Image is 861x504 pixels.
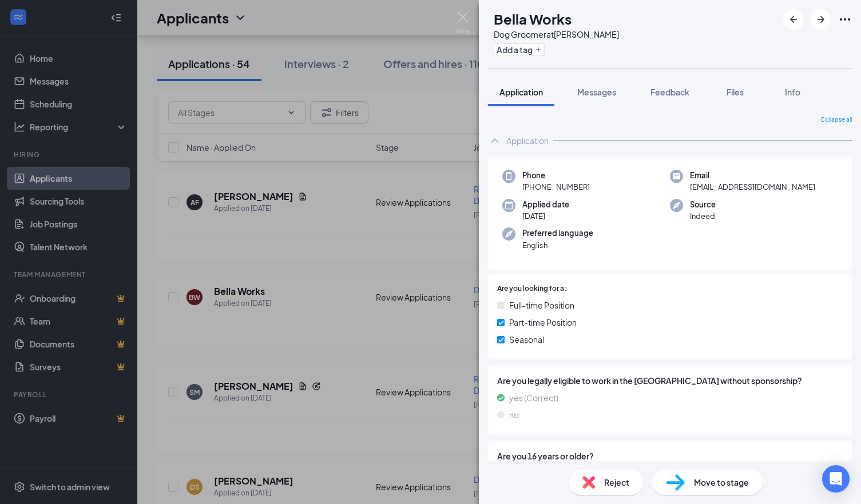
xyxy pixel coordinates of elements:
button: ArrowLeftNew [783,9,804,30]
svg: ArrowLeftNew [787,13,800,26]
span: [EMAIL_ADDRESS][DOMAIN_NAME] [690,181,815,193]
span: [DATE] [522,210,569,222]
span: Are you legally eligible to work in the [GEOGRAPHIC_DATA] without sponsorship? [497,374,843,387]
span: Move to stage [694,476,749,489]
span: no [509,409,519,421]
span: Seasonal [509,333,544,346]
span: Part-time Position [509,316,577,329]
span: Email [690,170,815,181]
svg: Ellipses [838,13,852,26]
span: Source [690,199,716,210]
div: Application [506,135,549,146]
svg: Plus [535,46,542,53]
span: Application [499,87,543,97]
span: Are you looking for a: [497,283,566,294]
span: Info [785,87,800,97]
span: Messages [577,87,616,97]
span: Phone [522,170,590,181]
div: Open Intercom Messenger [822,465,850,493]
svg: ChevronUp [488,134,502,147]
button: PlusAdd a tag [494,43,545,55]
span: Indeed [690,210,716,222]
span: Reject [604,476,629,489]
span: yes (Correct) [509,391,558,404]
svg: ArrowRight [814,13,828,26]
span: Applied date [522,199,569,210]
h1: Bella Works [494,9,572,29]
span: English [522,239,593,251]
button: ArrowRight [811,9,831,30]
span: [PHONE_NUMBER] [522,181,590,193]
span: Collapse all [820,115,852,125]
span: Preferred language [522,227,593,239]
span: Full-time Position [509,299,574,311]
span: Feedback [650,87,689,97]
span: Files [727,87,744,97]
div: Dog Groomer at [PERSON_NAME] [494,29,619,40]
span: Are you 16 years or older? [497,450,843,462]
